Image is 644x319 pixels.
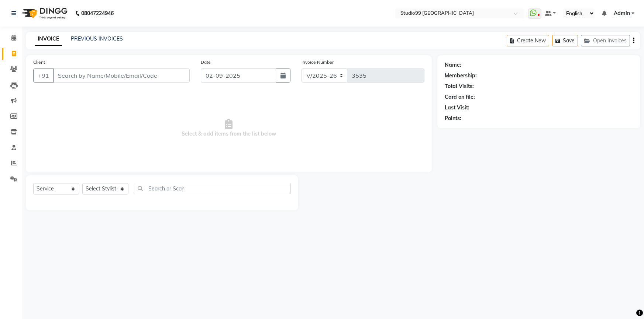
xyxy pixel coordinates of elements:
[201,59,211,66] label: Date
[71,35,123,42] a: PREVIOUS INVOICES
[19,3,69,24] img: logo
[134,183,291,194] input: Search or Scan
[445,61,461,69] div: Name:
[614,10,630,17] span: Admin
[445,104,469,112] div: Last Visit:
[445,83,474,90] div: Total Visits:
[302,59,334,66] label: Invoice Number
[33,69,54,83] button: +91
[552,35,578,46] button: Save
[33,59,45,66] label: Client
[33,91,424,165] span: Select & add items from the list below
[507,35,549,46] button: Create New
[445,93,475,101] div: Card on file:
[445,115,461,122] div: Points:
[81,3,114,24] b: 08047224946
[445,72,477,80] div: Membership:
[581,35,630,46] button: Open Invoices
[53,69,190,83] input: Search by Name/Mobile/Email/Code
[35,32,62,46] a: INVOICE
